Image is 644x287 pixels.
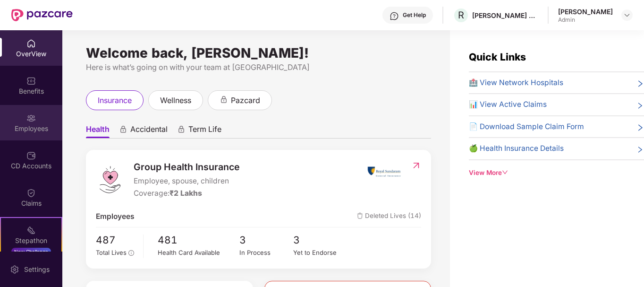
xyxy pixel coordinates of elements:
span: down [502,169,508,176]
div: Yet to Endorse [293,248,347,258]
span: 3 [239,232,294,248]
img: svg+xml;base64,PHN2ZyBpZD0iSGVscC0zMngzMiIgeG1sbnM9Imh0dHA6Ly93d3cudzMub3JnLzIwMDAvc3ZnIiB3aWR0aD... [390,11,399,21]
div: Coverage: [134,188,240,199]
span: 3 [293,232,347,248]
div: animation [177,125,186,134]
div: animation [119,125,127,134]
span: right [636,79,644,88]
span: 487 [96,232,136,248]
span: 📊 View Active Claims [469,99,547,110]
div: Stepathon [1,236,61,245]
img: New Pazcare Logo [11,9,73,21]
img: insurerIcon [366,160,402,183]
span: Employee, spouse, children [134,175,240,187]
div: animation [220,96,228,104]
span: pazcard [231,95,260,106]
span: 🍏 Health Insurance Details [469,143,564,154]
img: logo [96,165,124,194]
div: [PERSON_NAME] ENGINEERS PVT. LTD. [472,11,538,20]
div: Welcome back, [PERSON_NAME]! [86,49,431,57]
div: [PERSON_NAME] [558,7,613,16]
span: wellness [160,95,191,106]
span: R [458,9,464,21]
span: right [636,123,644,132]
img: svg+xml;base64,PHN2ZyBpZD0iQ0RfQWNjb3VudHMiIGRhdGEtbmFtZT0iQ0QgQWNjb3VudHMiIHhtbG5zPSJodHRwOi8vd3... [26,151,36,160]
img: svg+xml;base64,PHN2ZyBpZD0iRW1wbG95ZWVzIiB4bWxucz0iaHR0cDovL3d3dy53My5vcmcvMjAwMC9zdmciIHdpZHRoPS... [26,113,36,123]
img: svg+xml;base64,PHN2ZyBpZD0iQmVuZWZpdHMiIHhtbG5zPSJodHRwOi8vd3d3LnczLm9yZy8yMDAwL3N2ZyIgd2lkdGg9Ij... [26,76,36,86]
span: 📄 Download Sample Claim Form [469,121,584,132]
div: Settings [21,265,52,274]
span: right [636,145,644,154]
span: insurance [98,95,132,106]
img: svg+xml;base64,PHN2ZyBpZD0iU2V0dGluZy0yMHgyMCIgeG1sbnM9Imh0dHA6Ly93d3cudzMub3JnLzIwMDAvc3ZnIiB3aW... [10,265,19,274]
img: svg+xml;base64,PHN2ZyBpZD0iQ2xhaW0iIHhtbG5zPSJodHRwOi8vd3d3LnczLm9yZy8yMDAwL3N2ZyIgd2lkdGg9IjIwIi... [26,188,36,198]
span: Employees [96,211,135,222]
span: Quick Links [469,51,526,63]
div: View More [469,168,644,178]
span: ₹2 Lakhs [169,189,202,198]
div: New Challenge [11,248,51,255]
span: Total Lives [96,249,127,256]
img: deleteIcon [357,213,363,219]
div: In Process [239,248,294,258]
span: Deleted Lives (14) [357,211,421,222]
div: Get Help [403,11,426,19]
span: Group Health Insurance [134,160,240,174]
span: Term Life [188,124,221,138]
div: Here is what’s going on with your team at [GEOGRAPHIC_DATA] [86,61,431,73]
img: svg+xml;base64,PHN2ZyBpZD0iRHJvcGRvd24tMzJ4MzIiIHhtbG5zPSJodHRwOi8vd3d3LnczLm9yZy8yMDAwL3N2ZyIgd2... [623,11,631,19]
span: info-circle [128,250,134,256]
div: Health Card Available [158,248,239,258]
span: right [636,101,644,110]
span: 481 [158,232,239,248]
span: 🏥 View Network Hospitals [469,77,563,88]
span: Health [86,124,110,138]
span: Accidental [130,124,168,138]
img: RedirectIcon [411,161,421,170]
img: svg+xml;base64,PHN2ZyBpZD0iSG9tZSIgeG1sbnM9Imh0dHA6Ly93d3cudzMub3JnLzIwMDAvc3ZnIiB3aWR0aD0iMjAiIG... [26,39,36,48]
img: svg+xml;base64,PHN2ZyB4bWxucz0iaHR0cDovL3d3dy53My5vcmcvMjAwMC9zdmciIHdpZHRoPSIyMSIgaGVpZ2h0PSIyMC... [26,226,36,235]
div: Admin [558,16,613,24]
